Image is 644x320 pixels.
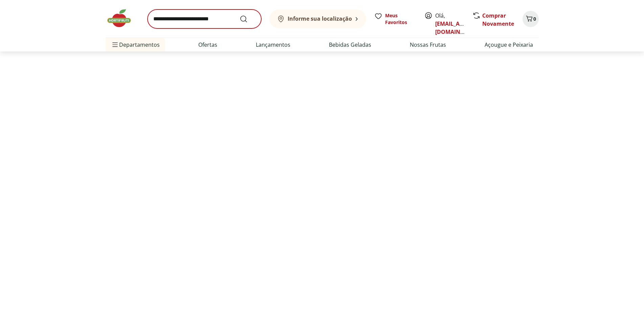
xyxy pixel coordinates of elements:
[148,9,261,28] input: search
[533,16,536,22] span: 0
[106,8,139,28] img: Hortifruti
[240,15,256,23] button: Submit Search
[435,12,465,36] span: Olá,
[111,37,160,53] span: Departamentos
[329,41,371,49] a: Bebidas Geladas
[435,20,482,36] a: [EMAIL_ADDRESS][DOMAIN_NAME]
[385,12,416,26] span: Meus Favoritos
[269,9,366,28] button: Informe sua localização
[198,41,217,49] a: Ofertas
[288,15,352,22] b: Informe sua localização
[482,12,514,27] a: Comprar Novamente
[410,41,446,49] a: Nossas Frutas
[111,37,119,53] button: Menu
[523,11,539,27] button: Carrinho
[485,41,533,49] a: Açougue e Peixaria
[256,41,290,49] a: Lançamentos
[374,12,416,26] a: Meus Favoritos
